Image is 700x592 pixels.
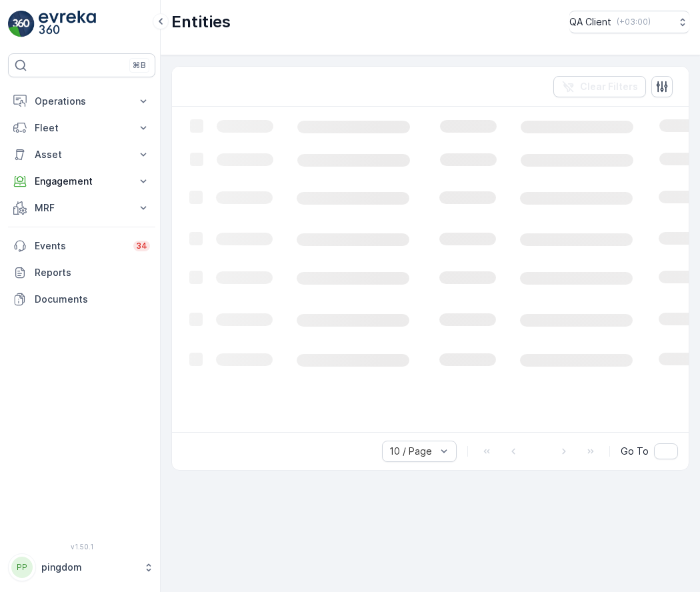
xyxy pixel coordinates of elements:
p: pingdom [41,561,137,574]
p: MRF [35,201,129,215]
button: Clear Filters [553,76,646,97]
p: 34 [136,241,147,251]
a: Documents [8,286,155,313]
img: logo_light-DOdMpM7g.png [39,11,96,37]
p: Engagement [35,175,129,188]
span: v 1.50.1 [8,543,155,551]
div: PP [11,557,33,578]
p: ⌘B [133,60,146,71]
img: logo [8,11,35,37]
p: Clear Filters [580,80,638,93]
button: MRF [8,195,155,221]
button: Fleet [8,115,155,141]
p: Reports [35,266,150,279]
button: Operations [8,88,155,115]
button: Engagement [8,168,155,195]
span: Go To [621,445,649,458]
p: Asset [35,148,129,161]
a: Reports [8,259,155,286]
p: Fleet [35,121,129,135]
p: Documents [35,293,150,306]
button: Asset [8,141,155,168]
p: Entities [171,11,231,33]
p: QA Client [569,15,611,29]
button: QA Client(+03:00) [569,11,689,33]
p: Events [35,239,125,253]
p: ( +03:00 ) [617,17,651,27]
button: PPpingdom [8,553,155,581]
a: Events34 [8,233,155,259]
p: Operations [35,95,129,108]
